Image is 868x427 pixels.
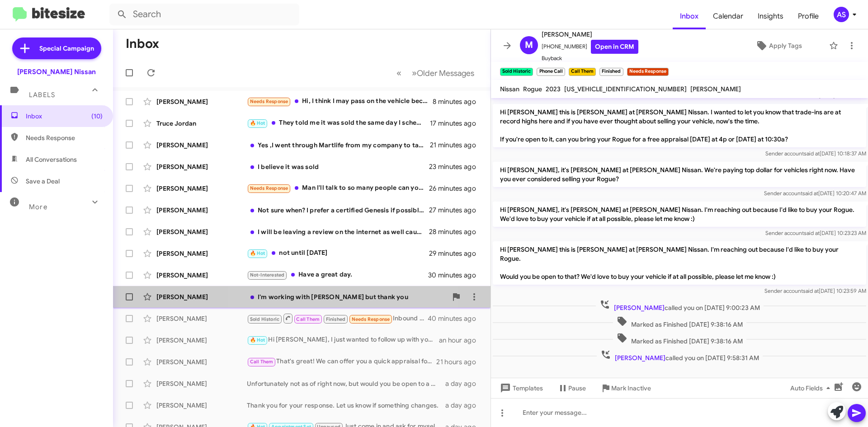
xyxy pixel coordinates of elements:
button: AS [826,7,858,22]
div: not until [DATE] [247,248,429,258]
div: I will be leaving a review on the internet as well cause that's horrible I got treated like I got... [247,227,429,236]
a: Special Campaign [12,38,101,59]
span: [PERSON_NAME] [542,29,638,40]
div: Hi [PERSON_NAME], I just wanted to follow up with you in regards to the Kicks! When would you be ... [247,335,439,345]
span: All Conversations [26,155,77,164]
p: Hi [PERSON_NAME], it's [PERSON_NAME] at [PERSON_NAME] Nissan. I'm reaching out because I'd like t... [493,202,866,227]
span: Sold Historic [250,316,280,322]
span: Auto Fields [790,380,834,396]
span: 🔥 Hot [250,250,265,256]
div: [PERSON_NAME] [156,227,247,236]
span: said at [804,150,820,157]
div: [PERSON_NAME] [156,184,247,193]
div: [PERSON_NAME] Nissan [17,67,96,76]
div: Not sure when? I prefer a certified Genesis if possible. I may need to go to a Genesis dealership. [247,206,429,215]
p: Hi [PERSON_NAME] this is [PERSON_NAME] at [PERSON_NAME] Nissan. I'm reaching out because I'd like... [493,241,866,285]
div: 29 minutes ago [429,249,483,258]
span: Sender account [DATE] 10:20:47 AM [764,190,866,197]
span: said at [803,287,819,294]
span: Sender account [DATE] 10:23:59 AM [764,287,866,294]
span: 2023 [546,85,561,93]
button: Auto Fields [783,380,841,396]
small: Finished [599,68,623,76]
div: I believe it was sold [247,162,429,171]
button: Mark Inactive [593,380,658,396]
div: [PERSON_NAME] [156,379,247,388]
span: Marked as Finished [DATE] 9:38:16 AM [613,333,746,346]
span: Apply Tags [769,38,802,54]
div: They told me it was sold the same day I scheduled the appointment [247,118,430,128]
h1: Inbox [126,37,159,51]
span: M [525,38,533,52]
span: [PERSON_NAME] [615,354,665,362]
div: [PERSON_NAME] [156,162,247,171]
div: 28 minutes ago [429,227,483,236]
div: Thank you for your response. Let us know if something changes. [247,401,445,410]
div: [PERSON_NAME] [156,357,247,366]
span: [PHONE_NUMBER] [542,40,638,54]
small: Sold Historic [500,68,533,76]
div: an hour ago [439,336,483,345]
div: [PERSON_NAME] [156,206,247,215]
div: 17 minutes ago [430,119,483,128]
span: Sender account [DATE] 10:18:37 AM [765,150,866,157]
div: 23 minutes ago [429,162,483,171]
div: 30 minutes ago [429,271,483,280]
div: Yes ,I went through Martlife from my company to take advantage of the offer, but it was stated th... [247,141,430,150]
span: Finished [326,316,346,322]
span: Templates [498,380,543,396]
span: said at [802,190,818,197]
p: Hi [PERSON_NAME] this is [PERSON_NAME] at [PERSON_NAME] Nissan. I wanted to let you know that tra... [493,104,866,147]
span: Save a Deal [26,177,60,186]
span: Inbox [26,112,103,121]
a: Insights [750,3,791,29]
button: Pause [550,380,593,396]
div: 21 hours ago [436,357,483,366]
div: Man I'll talk to so many people can you send me pictures of the palisade I don't know who I'm tal... [247,183,429,193]
div: Have a great day. [247,270,429,280]
span: (10) [91,112,103,121]
span: [US_VEHICLE_IDENTIFICATION_NUMBER] [564,85,687,93]
span: [PERSON_NAME] [690,85,741,93]
button: Templates [491,380,550,396]
span: Call Them [296,316,320,322]
span: Nissan [500,85,519,93]
button: Next [406,64,480,82]
nav: Page navigation example [392,64,480,82]
span: Needs Response [250,99,288,104]
div: [PERSON_NAME] [156,97,247,106]
span: » [412,67,417,79]
div: That's great! We can offer you a quick appraisal for your 2023 Frontier SV. When would you like t... [247,357,436,367]
a: Profile [791,3,826,29]
div: [PERSON_NAME] [156,401,247,410]
span: called you on [DATE] 9:00:23 AM [596,299,764,312]
span: Needs Response [352,316,390,322]
div: [PERSON_NAME] [156,249,247,258]
div: 21 minutes ago [430,141,483,150]
span: Older Messages [417,68,474,78]
a: Inbox [673,3,706,29]
div: 26 minutes ago [429,184,483,193]
span: Rogue [523,85,542,93]
div: Unfortunately not as of right now, but would you be open to a Maxima? [247,379,445,388]
small: Needs Response [627,68,669,76]
small: Phone Call [537,68,565,76]
div: [PERSON_NAME] [156,336,247,345]
a: Calendar [706,3,750,29]
div: [PERSON_NAME] [156,314,247,323]
span: « [396,67,401,79]
div: [PERSON_NAME] [156,271,247,280]
input: Search [109,4,299,25]
button: Previous [391,64,407,82]
span: Mark Inactive [611,380,651,396]
span: called you on [DATE] 9:58:31 AM [597,349,763,362]
div: 40 minutes ago [429,314,483,323]
div: 27 minutes ago [429,206,483,215]
span: 🔥 Hot [250,120,265,126]
span: Needs Response [26,133,103,142]
span: [PERSON_NAME] [614,304,665,312]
